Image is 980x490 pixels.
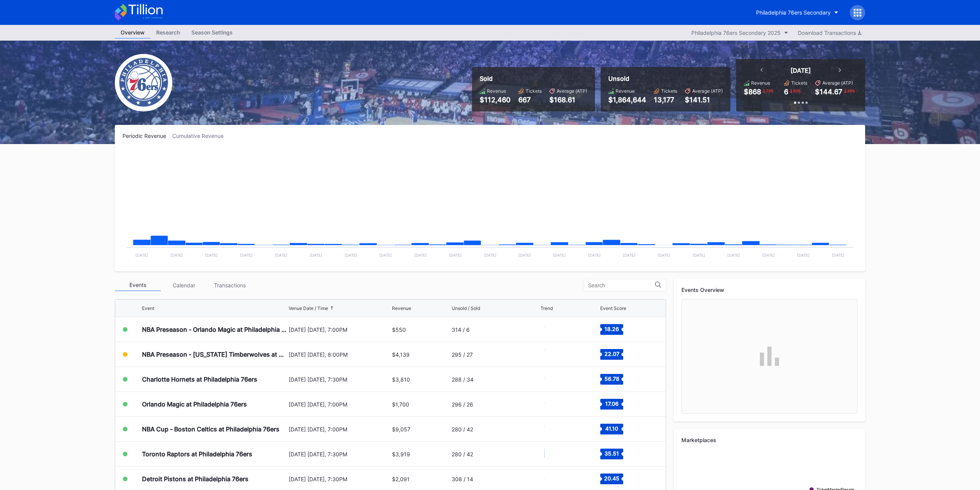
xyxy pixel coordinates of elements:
div: NBA Preseason - Orlando Magic at Philadelphia 76ers [142,326,287,333]
svg: Chart title [541,420,563,439]
div: $1,864,644 [608,96,646,104]
div: Orlando Magic at Philadelphia 76ers [142,400,247,408]
svg: Chart title [122,149,857,264]
div: Events [115,279,161,291]
div: $4,139 [392,351,410,358]
div: $1,700 [392,401,409,408]
input: Search [588,282,655,288]
div: NBA Cup - Boston Celtics at Philadelphia 76ers [142,425,279,433]
div: Average (ATP) [557,88,587,94]
text: [DATE] [345,253,357,257]
div: 29 % [846,88,856,94]
div: Sold [480,75,587,82]
div: 63 % [792,88,802,94]
text: [DATE] [797,253,810,257]
div: 667 [518,96,542,104]
div: Charlotte Hornets at Philadelphia 76ers [142,375,257,383]
div: Event Score [600,305,626,311]
a: Research [150,27,186,39]
div: Venue Date / Time [289,305,328,311]
svg: Chart title [541,469,563,488]
div: Transactions [207,279,253,291]
text: [DATE] [658,253,670,257]
svg: Chart title [541,370,563,389]
div: 314 / 6 [452,326,470,333]
div: Revenue [751,80,770,86]
text: [DATE] [414,253,427,257]
a: Season Settings [186,27,238,39]
text: 22.07 [604,351,619,357]
div: Marketplaces [681,437,857,443]
div: 296 / 26 [452,401,473,408]
text: [DATE] [623,253,635,257]
text: [DATE] [310,253,322,257]
div: $141.51 [685,96,723,104]
div: Research [150,27,186,38]
text: [DATE] [693,253,705,257]
div: 280 / 42 [452,451,473,457]
div: Calendar [161,279,207,291]
div: Revenue [487,88,506,94]
text: [DATE] [484,253,497,257]
div: [DATE] [DATE], 7:00PM [289,426,390,433]
text: [DATE] [379,253,392,257]
div: [DATE] [DATE], 7:30PM [289,451,390,457]
div: Average (ATP) [692,88,723,94]
text: [DATE] [136,253,148,257]
div: $3,919 [392,451,410,457]
div: $550 [392,326,406,333]
svg: Chart title [541,444,563,464]
text: 20.45 [604,475,619,482]
svg: Chart title [541,345,563,364]
div: Toronto Raptors at Philadelphia 76ers [142,450,252,458]
div: 295 / 27 [452,351,473,358]
text: [DATE] [762,253,775,257]
button: Download Transactions [794,28,865,38]
text: [DATE] [588,253,601,257]
text: 56.78 [604,375,619,382]
text: [DATE] [553,253,566,257]
div: Revenue [392,305,411,311]
div: [DATE] [DATE], 8:00PM [289,351,390,358]
button: Philadelphia 76ers Secondary [750,5,844,20]
a: Overview [115,27,150,39]
text: 18.26 [604,326,619,332]
text: [DATE] [518,253,531,257]
div: $868 [744,88,761,96]
text: [DATE] [240,253,253,257]
div: Tickets [661,88,677,94]
text: [DATE] [205,253,218,257]
div: 6 [784,88,788,96]
div: $9,057 [392,426,410,433]
div: 73 % [765,88,774,94]
div: $3,810 [392,376,410,383]
div: Download Transactions [798,29,861,36]
text: [DATE] [727,253,740,257]
div: NBA Preseason - [US_STATE] Timberwolves at Philadelphia 76ers [142,351,287,358]
text: [DATE] [275,253,287,257]
div: Average (ATP) [822,80,853,86]
div: Tickets [791,80,807,86]
button: Philadelphia 76ers Secondary 2025 [688,28,792,38]
text: 35.51 [604,450,619,457]
div: Unsold [608,75,723,82]
div: Detroit Pistons at Philadelphia 76ers [142,475,248,483]
div: Event [142,305,154,311]
svg: Chart title [541,320,563,339]
div: $168.61 [549,96,587,104]
div: [DATE] [DATE], 7:30PM [289,376,390,383]
div: 308 / 14 [452,476,473,482]
div: Philadelphia 76ers Secondary 2025 [691,29,781,36]
img: Philadelphia_76ers.png [115,54,172,111]
div: Trend [541,305,553,311]
text: 17.06 [605,400,618,407]
div: $112,460 [480,96,511,104]
div: Events Overview [681,287,857,293]
text: [DATE] [170,253,183,257]
div: Season Settings [186,27,238,38]
div: [DATE] [DATE], 7:00PM [289,326,390,333]
div: Periodic Revenue [122,133,172,139]
div: [DATE] [DATE], 7:30PM [289,476,390,482]
div: Revenue [616,88,635,94]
